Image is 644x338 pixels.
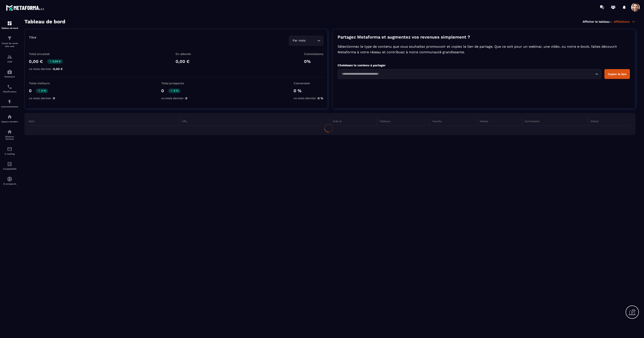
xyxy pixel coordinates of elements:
a: automationsautomationsEspace membre [1,111,18,126]
img: social-network [7,129,12,134]
p: En attente [176,52,191,56]
a: automationsautomationsAutomatisations [1,96,18,111]
th: Crée le [330,117,377,126]
p: Affiliations [614,20,635,24]
h3: Tableau de bord [24,19,65,25]
div: Search for option [289,36,323,46]
span: Par mois [292,38,307,43]
p: Total visiteurs [29,82,55,85]
img: automations [7,99,12,104]
p: Espace membre [1,120,18,123]
p: 0 [29,88,32,93]
p: Planificateur [1,90,18,93]
div: Search for option [338,69,601,79]
p: 0 [161,88,164,93]
img: logo [6,4,45,12]
img: automations [7,176,12,182]
span: 0 % [318,96,323,100]
th: Inscrits [429,117,477,126]
p: 0,00 € [47,59,63,64]
th: URL [179,117,330,126]
th: Statut [588,117,631,126]
p: Tableau de bord [1,27,18,29]
p: Partagez Metaforma et augmentez vos revenues simplement ? [338,34,630,40]
img: accountant [7,162,12,167]
p: vs mois dernier : [29,67,63,71]
p: 0,00 € [176,59,191,64]
p: Commissions [304,52,323,56]
img: formation [7,36,12,41]
p: Webinaire [1,76,18,78]
p: CRM [1,61,18,63]
p: E-mailing [1,153,18,155]
input: Search for option [307,38,316,43]
p: 0,00 € [29,59,43,64]
a: automationsautomationsWebinaire [1,66,18,81]
p: 0% [304,59,323,64]
span: 0 [185,96,187,100]
p: Sélectionnez le type de contenu que vous souhaitez promouvoir et copiez le lien de partage. Que c... [338,44,630,55]
a: formationformationTableau de bord [1,18,18,33]
a: formationformationTunnel de vente Site web [1,33,18,51]
span: 0 [53,96,55,100]
img: automations [7,69,12,74]
p: 0 % [168,89,180,93]
p: Tunnel de vente Site web [1,42,18,48]
p: 0 % [36,89,48,93]
p: vs mois dernier : [161,96,187,100]
input: Search for option [340,72,594,76]
img: automations [7,114,12,119]
a: social-networksocial-networkRéseaux Sociaux [1,126,18,143]
img: email [7,147,12,152]
a: emailemailE-mailing [1,143,18,158]
p: Choisissez le contenu à partager [338,64,630,67]
p: vs mois dernier : [294,96,323,100]
img: formation [7,54,12,59]
p: Automatisations [1,105,18,108]
img: scheduler [7,84,12,89]
p: Réseaux Sociaux [1,135,18,140]
th: Commission [522,117,588,126]
a: formationformationCRM [1,51,18,66]
p: Total prospects [161,82,187,85]
p: Total encaissé [29,52,63,56]
p: Titre [29,36,36,39]
th: Ventes [477,117,522,126]
p: Comptabilité [1,168,18,170]
span: 0,00 € [53,67,63,71]
p: IA prospects [1,183,18,185]
button: Copier le lien [604,69,630,79]
p: Afficher le tableau : [583,20,611,23]
p: 0 % [294,88,323,93]
th: Nom [29,117,179,126]
a: accountantaccountantComptabilité [1,158,18,173]
a: schedulerschedulerPlanificateur [1,81,18,96]
p: Conversion [294,82,323,85]
img: formation [7,21,12,26]
p: vs mois dernier : [29,96,55,100]
th: Visiteurs [377,117,429,126]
